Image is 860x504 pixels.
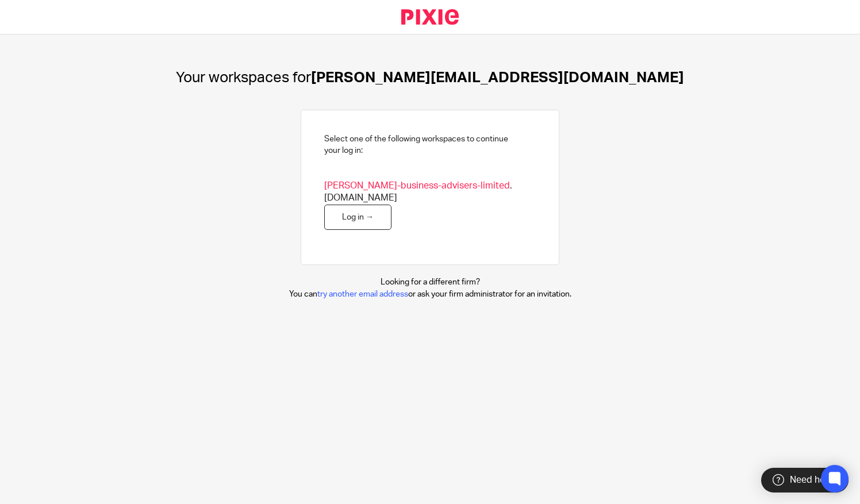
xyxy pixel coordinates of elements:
a: try another email address [317,290,408,298]
h1: [PERSON_NAME][EMAIL_ADDRESS][DOMAIN_NAME] [176,69,684,87]
span: Your workspaces for [176,70,311,85]
p: Looking for a different firm? You can or ask your firm administrator for an invitation. [289,276,571,300]
span: [PERSON_NAME]-business-advisers-limited [324,181,510,190]
a: Log in → [324,205,391,230]
div: Need help? [761,468,849,493]
h2: Select one of the following workspaces to continue your log in: [324,133,508,157]
span: .[DOMAIN_NAME] [324,180,536,205]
